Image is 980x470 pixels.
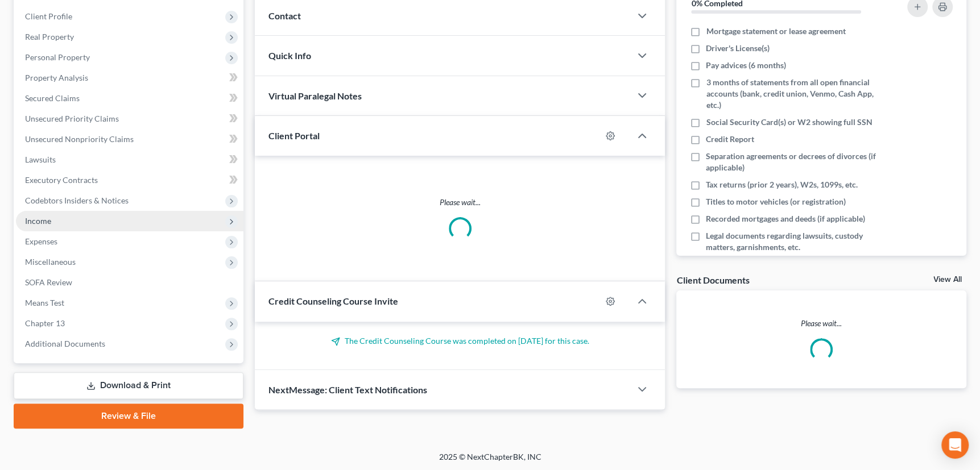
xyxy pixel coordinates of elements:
a: View All [933,276,962,284]
span: Additional Documents [25,339,105,348]
a: Unsecured Nonpriority Claims [16,129,243,149]
span: 3 months of statements from all open financial accounts (bank, credit union, Venmo, Cash App, etc.) [706,77,884,111]
span: Lawsuits [25,155,56,164]
span: Client Portal [268,130,320,141]
span: Income [25,216,51,226]
span: Codebtors Insiders & Notices [25,196,129,205]
div: Client Documents [676,274,749,286]
span: Titles to motor vehicles (or registration) [706,196,846,207]
span: Driver's License(s) [706,43,770,54]
span: Credit Report [706,134,754,145]
p: Please wait... [268,197,652,208]
span: Mortgage statement or lease agreement [706,26,845,37]
span: Personal Property [25,52,90,62]
span: Property Analysis [25,73,88,82]
span: Unsecured Priority Claims [25,114,119,123]
span: Virtual Paralegal Notes [268,90,362,101]
p: The Credit Counseling Course was completed on [DATE] for this case. [268,335,652,347]
a: Review & File [14,404,243,429]
a: Secured Claims [16,88,243,109]
span: Client Profile [25,11,72,21]
a: Unsecured Priority Claims [16,109,243,129]
span: Pay advices (6 months) [706,60,786,71]
span: NextMessage: Client Text Notifications [268,384,427,395]
span: Executory Contracts [25,175,98,185]
span: Separation agreements or decrees of divorces (if applicable) [706,151,884,173]
span: Unsecured Nonpriority Claims [25,134,134,144]
span: Quick Info [268,50,311,61]
a: SOFA Review [16,272,243,293]
span: SOFA Review [25,277,72,287]
p: Please wait... [676,318,966,329]
a: Download & Print [14,372,243,399]
span: Expenses [25,236,57,246]
span: Means Test [25,298,64,307]
span: Contact [268,10,301,21]
div: Open Intercom Messenger [941,431,969,459]
a: Property Analysis [16,68,243,88]
a: Lawsuits [16,149,243,170]
span: Credit Counseling Course Invite [268,296,398,306]
span: Chapter 13 [25,318,65,328]
span: Miscellaneous [25,257,76,267]
span: Social Security Card(s) or W2 showing full SSN [706,117,872,128]
a: Executory Contracts [16,170,243,190]
span: Secured Claims [25,93,80,103]
span: Tax returns (prior 2 years), W2s, 1099s, etc. [706,179,858,190]
span: Legal documents regarding lawsuits, custody matters, garnishments, etc. [706,230,884,253]
span: Recorded mortgages and deeds (if applicable) [706,213,865,224]
span: Real Property [25,32,74,41]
